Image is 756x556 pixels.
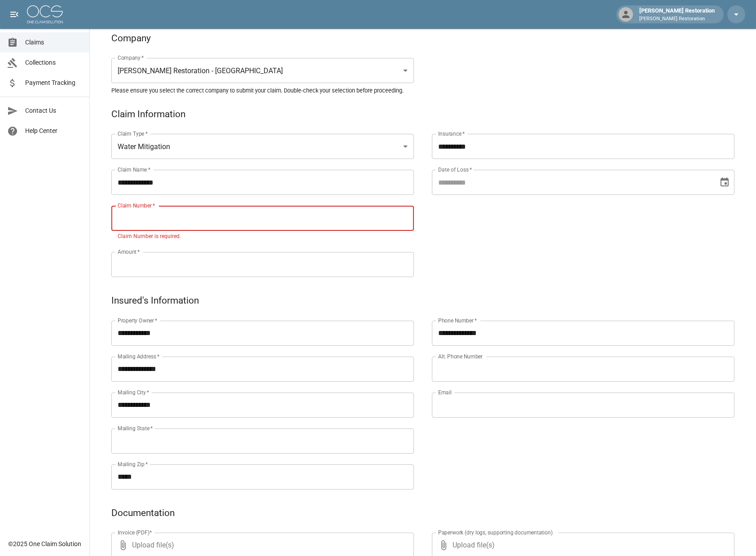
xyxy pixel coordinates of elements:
div: © 2025 One Claim Solution [8,539,81,548]
div: [PERSON_NAME] Restoration [636,6,718,22]
img: ocs-logo-white-transparent.png [27,5,63,23]
label: Claim Type [118,130,148,137]
span: Payment Tracking [25,78,82,88]
button: open drawer [5,5,23,23]
span: Help Center [25,126,82,136]
label: Date of Loss [438,166,472,173]
div: Water Mitigation [111,134,414,159]
label: Email [438,388,452,396]
label: Alt. Phone Number [438,353,483,360]
label: Insurance [438,130,465,137]
p: [PERSON_NAME] Restoration [639,15,715,23]
span: Collections [25,58,82,67]
h5: Please ensure you select the correct company to submit your claim. Double-check your selection be... [111,87,734,94]
label: Mailing State [118,424,153,432]
label: Mailing City [118,388,149,396]
span: Contact Us [25,106,82,115]
label: Amount [118,248,140,256]
label: Company [118,54,144,62]
div: [PERSON_NAME] Restoration - [GEOGRAPHIC_DATA] [111,58,414,83]
label: Invoice (PDF)* [118,529,152,536]
label: Mailing Zip [118,460,148,468]
label: Claim Name [118,166,150,173]
p: Claim Number is required. [118,232,408,241]
label: Paperwork (dry logs, supporting documentation) [438,529,553,536]
label: Claim Number [118,202,155,209]
span: Claims [25,38,82,47]
button: Choose date [716,173,734,191]
label: Mailing Address [118,353,159,360]
label: Phone Number [438,317,477,324]
label: Property Owner [118,317,158,324]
